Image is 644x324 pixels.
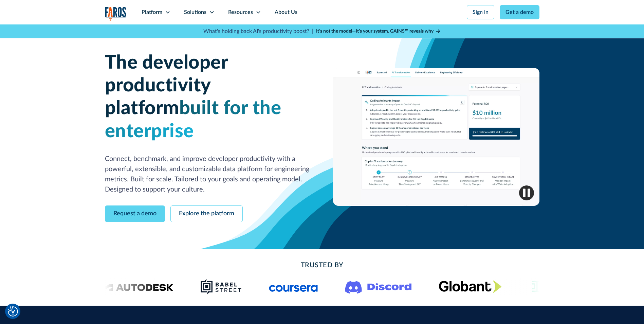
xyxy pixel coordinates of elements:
[105,154,311,195] p: Connect, benchmark, and improve developer productivity with a powerful, extensible, and customiza...
[316,29,434,34] strong: It’s not the model—it’s your system. GAINS™ reveals why
[142,8,162,16] div: Platform
[316,28,441,35] a: It’s not the model—it’s your system. GAINS™ reveals why
[269,281,318,292] img: Logo of the online learning platform Coursera.
[8,306,18,317] img: Revisit consent button
[500,5,539,19] a: Get a demo
[467,5,494,19] a: Sign in
[103,282,173,291] img: Logo of the design software company Autodesk.
[159,260,485,270] h2: Trusted By
[228,8,253,16] div: Resources
[105,7,127,21] img: Logo of the analytics and reporting company Faros.
[105,99,281,141] span: built for the enterprise
[203,27,313,35] p: What's holding back AI's productivity boost? |
[345,280,412,294] img: Logo of the communication platform Discord.
[519,185,534,200] img: Pause video
[8,306,18,317] button: Cookie Settings
[105,205,165,222] a: Request a demo
[105,52,311,143] h1: The developer productivity platform
[184,8,206,16] div: Solutions
[105,7,127,21] a: home
[200,278,242,295] img: Babel Street logo png
[170,205,243,222] a: Explore the platform
[439,280,502,293] img: Globant's logo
